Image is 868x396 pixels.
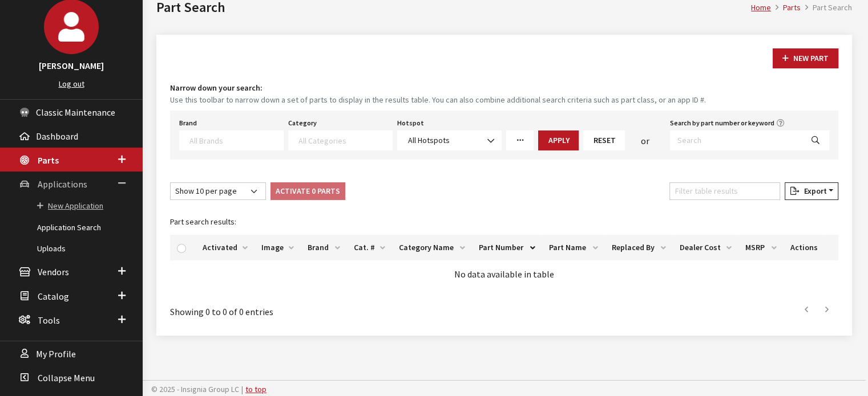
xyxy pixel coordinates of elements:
[625,134,665,148] div: or
[670,118,774,128] label: Search by part number or keyword
[179,118,197,128] label: Brand
[802,130,829,150] button: Search
[773,48,838,68] button: New Part
[738,235,784,260] th: MSRP: activate to sort column ascending
[179,130,284,150] span: Select a Brand
[245,384,267,394] a: to top
[799,186,826,196] span: Export
[784,235,825,260] th: Actions
[36,348,76,360] span: My Profile
[196,235,255,260] th: Activated: activate to sort column ascending
[170,94,838,106] small: Use this toolbar to narrow down a set of parts to display in the results table. You can also comb...
[542,235,604,260] th: Part Name: activate to sort column ascending
[670,130,802,150] input: Search
[673,235,738,260] th: Dealer Cost: activate to sort column ascending
[538,130,579,150] button: Apply
[170,82,838,94] h4: Narrow down your search:
[301,235,347,260] th: Brand: activate to sort column ascending
[170,260,838,288] td: No data available in table
[751,2,771,13] a: Home
[472,235,542,260] th: Part Number: activate to sort column descending
[347,235,393,260] th: Cat. #: activate to sort column ascending
[298,135,392,145] textarea: Search
[669,182,780,200] input: Filter table results
[189,135,283,145] textarea: Search
[771,2,801,14] li: Parts
[59,79,84,89] a: Log out
[151,384,239,394] span: © 2025 - Insignia Group LC
[397,130,502,150] span: All Hotspots
[408,135,450,145] span: All Hotspots
[38,372,95,383] span: Collapse Menu
[604,235,672,260] th: Replaced By: activate to sort column ascending
[288,130,393,150] span: Select a Category
[241,384,243,394] span: |
[38,315,60,326] span: Tools
[38,178,87,190] span: Applications
[392,235,472,260] th: Category Name: activate to sort column ascending
[255,235,301,260] th: Image: activate to sort column ascending
[801,2,852,14] li: Part Search
[288,118,317,128] label: Category
[38,291,69,302] span: Catalog
[506,130,534,150] a: More Filters
[38,267,69,278] span: Vendors
[170,209,838,235] caption: Part search results:
[405,134,494,146] span: All Hotspots
[583,130,625,150] button: Reset
[36,130,78,142] span: Dashboard
[397,118,424,128] label: Hotspot
[36,107,115,118] span: Classic Maintenance
[170,297,441,319] div: Showing 0 to 0 of 0 entries
[38,154,59,166] span: Parts
[11,59,131,72] h3: [PERSON_NAME]
[785,182,838,200] button: Export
